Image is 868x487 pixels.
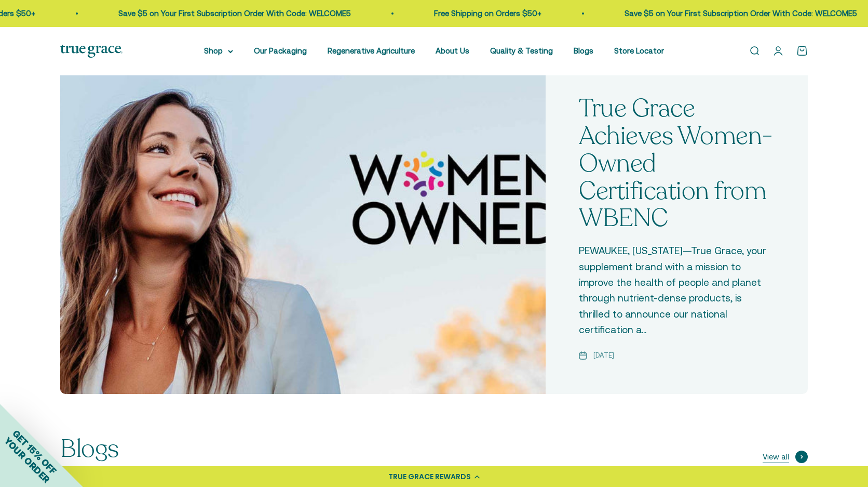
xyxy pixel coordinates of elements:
a: True Grace Achieves Women-Owned Certification from WBENC [579,91,773,235]
summary: Shop [204,45,233,57]
p: Save $5 on Your First Subscription Order With Code: WELCOME5 [118,7,350,20]
span: [DATE] [593,350,614,361]
div: TRUE GRACE REWARDS [388,471,471,482]
a: Blogs [574,46,593,55]
a: Regenerative Agriculture [328,46,415,55]
a: Store Locator [614,46,664,55]
p: PEWAUKEE, [US_STATE]—True Grace, your supplement brand with a mission to improve the health of pe... [579,243,775,337]
span: YOUR ORDER [2,435,52,485]
a: About Us [436,46,469,55]
p: Save $5 on Your First Subscription Order With Code: WELCOME5 [624,7,857,20]
a: Quality & Testing [490,46,553,55]
span: GET 15% OFF [10,428,59,476]
a: Free Shipping on Orders $50+ [433,9,541,18]
a: View all [763,451,808,463]
span: View all [763,451,789,463]
img: True Grace Achieves Women-Owned Certification from WBENC [60,62,546,394]
split-lines: Blogs [60,432,119,466]
a: Our Packaging [254,46,307,55]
